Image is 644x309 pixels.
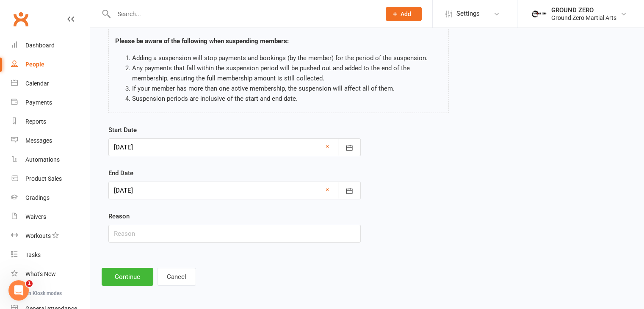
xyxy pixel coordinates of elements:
div: Product Sales [25,175,62,182]
div: Ground Zero Martial Arts [551,14,616,22]
div: GROUND ZERO [551,6,616,14]
li: Suspension periods are inclusive of the start and end date. [132,94,442,104]
iframe: Intercom live chat [8,280,29,301]
div: Dashboard [25,42,55,49]
button: Cancel [157,268,196,286]
div: Automations [25,156,60,163]
div: Workouts [25,232,51,239]
a: Messages [11,131,89,150]
label: Start Date [108,125,137,135]
div: Waivers [25,213,46,220]
label: End Date [108,168,133,178]
a: Automations [11,150,89,169]
input: Search... [111,8,375,20]
a: Clubworx [10,8,31,30]
a: Product Sales [11,169,89,188]
a: People [11,55,89,74]
a: Calendar [11,74,89,93]
div: Messages [25,137,52,144]
input: Reason [108,225,361,243]
button: Add [386,7,422,21]
li: Any payments that fall within the suspension period will be pushed out and added to the end of th... [132,63,442,83]
a: × [326,185,329,195]
li: Adding a suspension will stop payments and bookings (by the member) for the period of the suspens... [132,53,442,63]
span: Add [401,11,411,17]
a: Dashboard [11,36,89,55]
button: Continue [102,268,153,286]
div: Reports [25,118,46,125]
div: People [25,61,44,68]
a: What's New [11,265,89,284]
div: Payments [25,99,52,106]
div: Gradings [25,194,50,201]
a: Gradings [11,188,89,207]
div: What's New [25,270,56,277]
a: Tasks [11,246,89,265]
li: If your member has more than one active membership, the suspension will affect all of them. [132,83,442,94]
label: Reason [108,211,130,221]
strong: Please be aware of the following when suspending members: [115,37,289,45]
a: Waivers [11,207,89,226]
span: Settings [456,4,480,23]
a: Payments [11,93,89,112]
a: Workouts [11,226,89,246]
a: × [326,141,329,152]
div: Calendar [25,80,49,87]
span: 1 [26,280,33,287]
a: Reports [11,112,89,131]
div: Tasks [25,251,41,258]
img: thumb_image1749514215.png [530,6,547,22]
